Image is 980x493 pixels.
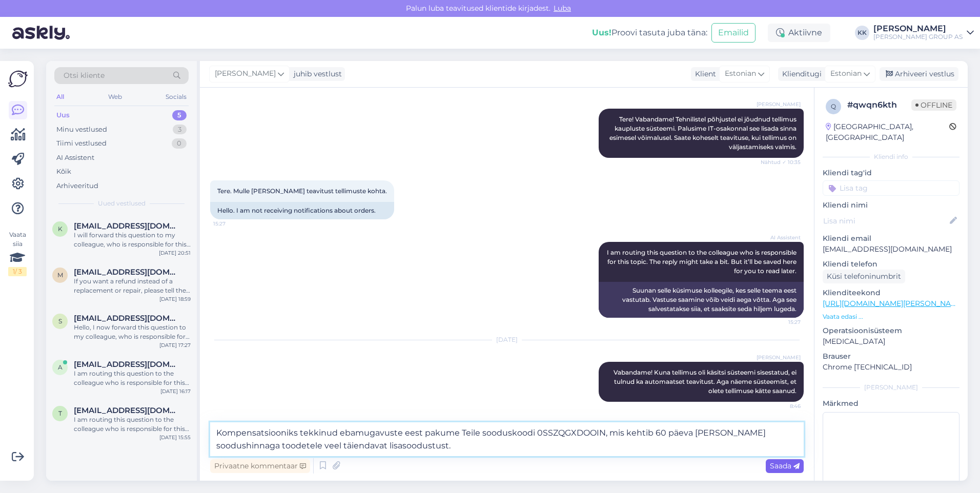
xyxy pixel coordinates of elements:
[823,200,959,211] p: Kliendi nimi
[823,215,948,227] input: Lisa nimi
[164,90,189,104] div: Socials
[911,99,956,111] span: Offline
[159,249,191,257] div: [DATE] 20:51
[57,271,63,279] span: m
[847,99,911,111] div: # qwqn6kth
[762,402,801,410] span: 8:46
[873,33,963,41] div: [PERSON_NAME] GROUP AS
[761,158,801,166] span: Nähtud ✓ 10:35
[215,68,276,79] span: [PERSON_NAME]
[74,268,180,277] span: marenpoel@gmail.com
[823,398,959,409] p: Märkmed
[8,267,27,276] div: 1 / 3
[58,409,62,417] span: t
[56,125,107,135] div: Minu vestlused
[711,23,756,43] button: Emailid
[823,336,959,347] p: [MEDICAL_DATA]
[210,422,804,456] textarea: Kompensatsiooniks tekkinud ebamugavuste eest pakume Teile sooduskoodi 0SSZQGXDOOIN, mis kehtib 60...
[614,368,798,395] span: Vabandame! Kuna tellimus oli käsitsi süsteemi sisestatud, ei tulnud ka automaatset teavitust. Aga...
[762,318,801,326] span: 15:27
[74,221,180,231] span: katri.veskimeister@gmail.com
[172,110,187,120] div: 5
[210,202,394,219] div: Hello. I am not receiving notifications about orders.
[757,100,801,108] span: [PERSON_NAME]
[159,434,191,441] div: [DATE] 15:55
[757,354,801,361] span: [PERSON_NAME]
[172,138,187,149] div: 0
[217,187,387,195] span: Tere. Mulle [PERSON_NAME] teavitust tellimuste kohta.
[159,341,191,349] div: [DATE] 17:27
[880,67,958,81] div: Arhiveeri vestlus
[823,299,964,308] a: [URL][DOMAIN_NAME][PERSON_NAME]
[823,152,959,161] div: Kliendi info
[98,199,146,208] span: Uued vestlused
[74,323,191,341] div: Hello, I now forward this question to my colleague, who is responsible for this. The reply will b...
[213,220,252,228] span: 15:27
[770,461,800,470] span: Saada
[823,362,959,373] p: Chrome [TECHNICAL_ID]
[56,167,71,177] div: Kõik
[58,317,62,325] span: s
[592,28,611,37] b: Uus!
[823,180,959,196] input: Lisa tag
[74,277,191,295] div: If you want a refund instead of a replacement or repair, please tell the store staff clearly when...
[74,231,191,249] div: I will forward this question to my colleague, who is responsible for this. The reply will be here...
[8,230,27,276] div: Vaata siia
[160,387,191,395] div: [DATE] 16:17
[54,90,66,104] div: All
[823,383,959,392] div: [PERSON_NAME]
[768,24,830,42] div: Aktiivne
[823,233,959,244] p: Kliendi email
[592,27,707,39] div: Proovi tasuta juba täna:
[823,168,959,178] p: Kliendi tag'id
[823,312,959,321] p: Vaata edasi ...
[74,406,180,415] span: tydruk016@gmail.com
[823,270,905,283] div: Küsi telefoninumbrit
[64,70,105,81] span: Otsi kliente
[56,153,94,163] div: AI Assistent
[823,325,959,336] p: Operatsioonisüsteem
[873,25,974,41] a: [PERSON_NAME][PERSON_NAME] GROUP AS
[831,102,836,110] span: q
[58,225,63,233] span: k
[826,121,949,143] div: [GEOGRAPHIC_DATA], [GEOGRAPHIC_DATA]
[290,69,342,79] div: juhib vestlust
[74,369,191,387] div: I am routing this question to the colleague who is responsible for this topic. The reply might ta...
[106,90,124,104] div: Web
[873,25,963,33] div: [PERSON_NAME]
[210,459,310,473] div: Privaatne kommentaar
[74,415,191,434] div: I am routing this question to the colleague who is responsible for this topic. The reply might ta...
[855,26,869,40] div: KK
[8,69,28,89] img: Askly Logo
[607,249,798,275] span: I am routing this question to the colleague who is responsible for this topic. The reply might ta...
[58,363,63,371] span: a
[173,125,187,135] div: 3
[823,287,959,298] p: Klienditeekond
[823,351,959,362] p: Brauser
[56,138,107,149] div: Tiimi vestlused
[725,68,756,79] span: Estonian
[56,110,70,120] div: Uus
[56,181,98,191] div: Arhiveeritud
[609,115,798,151] span: Tere! Vabandame! Tehnilistel põhjustel ei jõudnud tellimus kaupluste süsteemi. Palusime IT-osakon...
[823,259,959,270] p: Kliendi telefon
[74,314,180,323] span: sigresip@gmail.com
[830,68,862,79] span: Estonian
[159,295,191,303] div: [DATE] 18:59
[823,244,959,255] p: [EMAIL_ADDRESS][DOMAIN_NAME]
[550,4,574,13] span: Luba
[599,282,804,318] div: Suunan selle küsimuse kolleegile, kes selle teema eest vastutab. Vastuse saamine võib veidi aega ...
[210,335,804,344] div: [DATE]
[778,69,822,79] div: Klienditugi
[74,360,180,369] span: andru88@mail.ee
[691,69,716,79] div: Klient
[762,234,801,241] span: AI Assistent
